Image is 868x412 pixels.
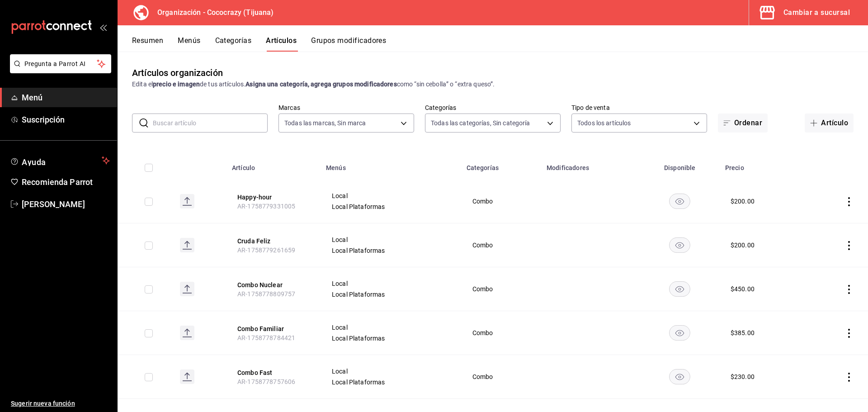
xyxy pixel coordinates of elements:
span: Local Plataformas [332,379,450,385]
div: Cambiar a sucursal [783,6,850,19]
button: Artículo [805,114,854,133]
button: Resumen [132,36,163,52]
button: Ordenar [718,114,768,133]
div: $ 450.00 [731,284,755,294]
div: $ 385.00 [731,328,755,337]
span: Suscripción [22,114,110,126]
th: Artículo [226,151,321,180]
span: Combo [472,330,530,336]
span: Local Plataformas [332,247,450,254]
th: Modificadores [541,151,640,180]
span: Todas las categorías, Sin categoría [431,118,530,128]
span: Local [332,368,450,374]
div: $ 230.00 [731,372,755,381]
button: edit-product-location [237,280,310,289]
span: Ayuda [22,155,98,166]
button: Menús [178,36,200,52]
span: Local [332,324,450,331]
span: Local [332,193,450,199]
label: Tipo de venta [571,104,707,111]
button: actions [844,329,854,338]
button: Artículos [266,36,297,52]
span: AR-1758779331005 [237,203,295,210]
span: Todos los artículos [577,118,631,128]
button: actions [844,285,854,294]
span: Local Plataformas [332,204,450,210]
div: $ 200.00 [731,241,755,250]
div: Artículos organización [132,66,223,80]
span: [PERSON_NAME] [22,198,110,210]
button: Grupos modificadores [311,36,386,52]
span: Recomienda Parrot [22,176,110,188]
th: Disponible [640,151,720,180]
button: actions [844,373,854,382]
button: edit-product-location [237,324,310,333]
span: Sugerir nueva función [11,399,110,408]
div: $ 200.00 [731,197,755,206]
a: Pregunta a Parrot AI [6,66,111,75]
th: Menús [321,151,461,180]
button: open_drawer_menu [99,24,107,31]
span: Local [332,237,450,243]
button: actions [844,241,854,250]
span: Local Plataformas [332,291,450,298]
button: edit-product-location [237,193,310,202]
span: Combo [472,374,530,380]
th: Categorías [461,151,541,180]
button: availability-product [669,237,690,253]
button: edit-product-location [237,237,310,246]
th: Precio [720,151,804,180]
div: navigation tabs [132,36,868,52]
label: Categorías [425,104,561,111]
button: Categorías [215,36,252,52]
span: AR-1758778809757 [237,290,295,298]
span: Menú [22,91,110,104]
span: AR-1758779261659 [237,246,295,254]
button: availability-product [669,369,690,384]
strong: precio e imagen [153,81,200,88]
div: Edita el de tus artículos. como “sin cebolla” o “extra queso”. [132,80,854,89]
span: AR-1758778784421 [237,334,295,341]
input: Buscar artículo [153,114,268,132]
button: edit-product-location [237,368,310,377]
span: Local Plataformas [332,335,450,341]
span: Combo [472,242,530,248]
span: Pregunta a Parrot AI [24,59,97,69]
h3: Organización - Cococrazy (Tijuana) [150,7,274,18]
strong: Asigna una categoría, agrega grupos modificadores [245,81,396,88]
span: Combo [472,286,530,292]
button: Pregunta a Parrot AI [10,54,111,73]
button: availability-product [669,194,690,209]
button: actions [844,197,854,206]
span: Todas las marcas, Sin marca [284,118,366,128]
button: availability-product [669,281,690,297]
button: availability-product [669,325,690,341]
span: Local [332,280,450,287]
span: Combo [472,198,530,204]
label: Marcas [278,104,414,111]
span: AR-1758778757606 [237,378,295,385]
